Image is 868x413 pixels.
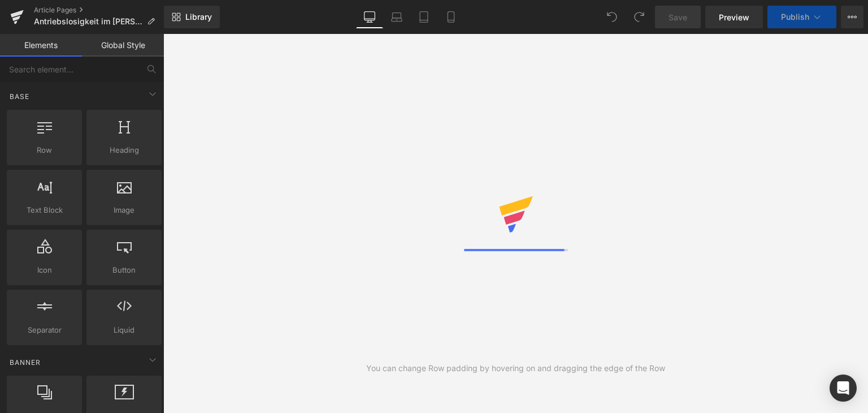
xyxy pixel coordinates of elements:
span: Library [185,12,212,22]
a: New Library [164,6,220,28]
span: Preview [719,11,749,23]
div: You can change Row padding by hovering on and dragging the edge of the Row [366,362,665,375]
span: Publish [781,12,809,21]
span: Text Block [10,204,79,216]
button: Redo [628,6,650,28]
a: Tablet [410,6,437,28]
span: Base [8,91,31,102]
a: Mobile [437,6,465,28]
span: Row [10,144,79,156]
span: Save [669,11,687,23]
span: Button [90,264,158,276]
span: Separator [10,324,79,336]
button: More [841,6,863,28]
span: Heading [90,144,158,156]
span: Liquid [90,324,158,336]
button: Undo [601,6,623,28]
span: Image [90,204,158,216]
a: Global Style [82,34,164,57]
span: Icon [10,264,79,276]
span: Antriebslosigkeit im [PERSON_NAME]: Welcher Vitaminmangel ist Schuld? [34,17,142,26]
a: Desktop [356,6,383,28]
span: Banner [8,357,42,368]
button: Publish [767,6,836,28]
a: Article Pages [34,6,164,15]
div: Open Intercom Messenger [830,375,857,402]
a: Preview [705,6,763,28]
a: Laptop [383,6,410,28]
